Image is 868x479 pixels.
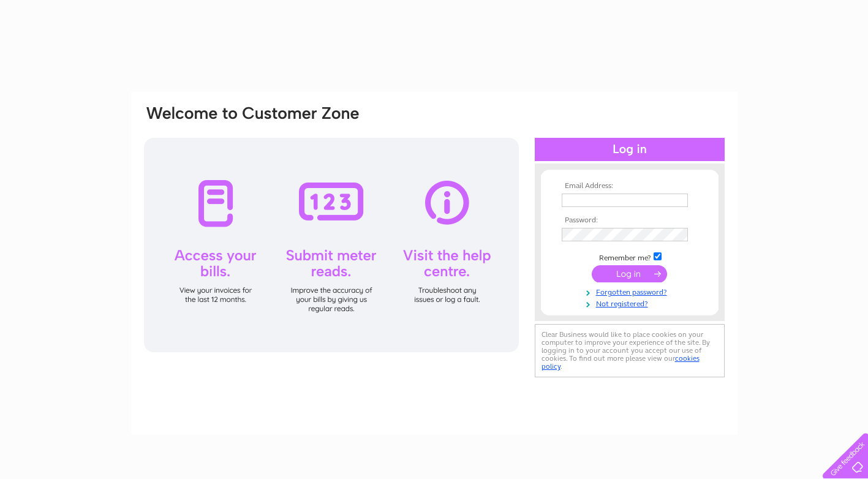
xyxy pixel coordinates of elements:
a: Not registered? [562,297,701,309]
div: Clear Business would like to place cookies on your computer to improve your experience of the sit... [535,324,725,377]
a: Forgotten password? [562,285,701,297]
a: cookies policy [542,354,700,371]
th: Email Address: [559,182,701,190]
td: Remember me? [559,251,701,263]
th: Password: [559,216,701,225]
input: Submit [592,265,667,282]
